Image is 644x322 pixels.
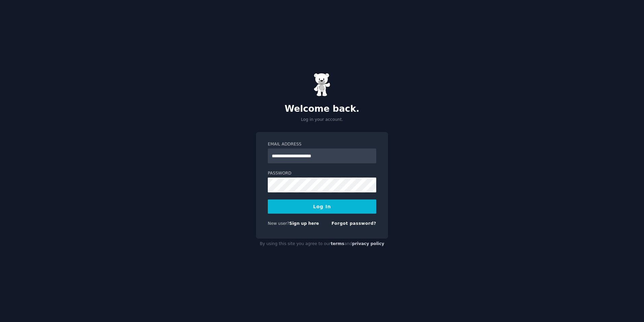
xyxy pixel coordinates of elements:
[268,170,376,177] label: Password
[256,104,388,114] h2: Welcome back.
[256,239,388,249] div: By using this site you agree to our and
[314,73,330,97] img: Gummy Bear
[352,241,384,246] a: privacy policy
[289,221,319,226] a: Sign up here
[331,221,376,226] a: Forgot password?
[268,221,289,226] span: New user?
[331,241,344,246] a: terms
[268,199,376,214] button: Log In
[256,117,388,123] p: Log in your account.
[268,141,376,147] label: Email Address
